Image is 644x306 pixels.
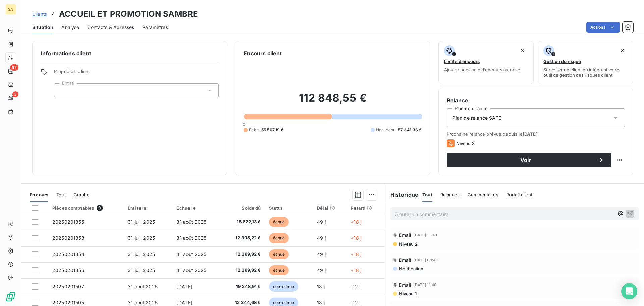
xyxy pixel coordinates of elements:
[32,24,53,31] span: Situation
[128,219,155,225] span: 31 juil. 2025
[440,192,460,198] span: Relances
[538,41,633,84] button: Gestion du risqueSurveiller ce client en intégrant votre outil de gestion des risques client.
[249,127,259,133] span: Échu
[176,283,192,289] span: [DATE]
[269,233,289,243] span: échue
[61,24,79,31] span: Analyse
[10,64,18,71] span: 97
[60,87,65,93] input: Ajouter une valeur
[176,235,206,241] span: 31 août 2025
[176,267,206,273] span: 31 août 2025
[351,283,360,289] span: -12 j
[244,91,422,112] h2: 112 848,55 €
[413,258,438,262] span: [DATE] 08:49
[97,205,103,211] span: 9
[447,96,625,104] h6: Relance
[447,131,625,137] span: Prochaine relance prévue depuis le
[52,283,84,289] span: 20250201507
[351,300,360,305] span: -12 j
[351,219,361,225] span: +18 j
[59,8,198,20] h3: ACCUEIL ET PROMOTION SAMBRE
[385,191,419,199] h6: Historique
[176,219,206,225] span: 31 août 2025
[225,251,261,258] span: 12 289,92 €
[52,235,85,241] span: 20250201353
[128,267,155,273] span: 31 juil. 2025
[543,67,628,78] span: Surveiller ce client en intégrant votre outil de gestion des risques client.
[456,141,475,146] span: Niveau 3
[225,299,261,306] span: 12 344,68 €
[455,157,597,163] span: Voir
[12,91,18,97] span: 3
[586,22,620,33] button: Actions
[317,300,325,305] span: 18 j
[351,235,361,241] span: +18 j
[52,267,85,273] span: 20250201356
[5,291,16,302] img: Logo LeanPay
[32,11,47,17] a: Clients
[317,267,326,273] span: 49 j
[5,4,16,15] div: SA
[225,235,261,242] span: 12 305,22 €
[128,300,158,305] span: 31 août 2025
[225,267,261,274] span: 12 289,92 €
[176,205,217,211] div: Échue le
[225,205,261,211] div: Solde dû
[142,24,168,31] span: Paramètres
[399,257,412,263] span: Email
[269,281,298,292] span: non-échue
[317,219,326,225] span: 49 j
[52,219,84,225] span: 20250201355
[317,205,342,211] div: Délai
[376,127,395,133] span: Non-échu
[261,127,284,133] span: 55 507,19 €
[317,235,326,241] span: 49 j
[351,205,380,211] div: Retard
[243,122,245,127] span: 0
[87,24,134,31] span: Contacts & Adresses
[52,205,120,211] div: Pièces comptables
[506,192,532,198] span: Portail client
[398,291,417,296] span: Niveau 1
[438,41,534,84] button: Limite d’encoursAjouter une limite d’encours autorisé
[621,283,637,299] div: Open Intercom Messenger
[30,192,48,198] span: En cours
[269,205,309,211] div: Statut
[128,251,155,257] span: 31 juil. 2025
[398,241,418,247] span: Niveau 2
[225,283,261,290] span: 19 248,91 €
[413,283,436,287] span: [DATE] 11:46
[398,127,422,133] span: 57 341,36 €
[269,265,289,275] span: échue
[52,300,84,305] span: 20250201505
[399,282,412,288] span: Email
[317,283,325,289] span: 18 j
[468,192,498,198] span: Commentaires
[56,192,66,198] span: Tout
[32,11,47,17] span: Clients
[452,115,501,121] span: Plan de relance SAFE
[413,233,437,237] span: [DATE] 12:43
[128,235,155,241] span: 31 juil. 2025
[54,69,219,78] span: Propriétés Client
[128,205,168,211] div: Émise le
[398,266,424,271] span: Notification
[543,59,581,64] span: Gestion du risque
[269,249,289,259] span: échue
[244,49,282,57] h6: Encours client
[444,59,480,64] span: Limite d’encours
[399,232,412,238] span: Email
[128,283,158,289] span: 31 août 2025
[351,251,361,257] span: +18 j
[444,67,520,72] span: Ajouter une limite d’encours autorisé
[176,300,192,305] span: [DATE]
[176,251,206,257] span: 31 août 2025
[74,192,90,198] span: Graphe
[523,131,538,137] span: [DATE]
[422,192,432,198] span: Tout
[41,49,219,57] h6: Informations client
[447,153,611,167] button: Voir
[52,251,85,257] span: 20250201354
[225,219,261,225] span: 18 622,13 €
[351,267,361,273] span: +18 j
